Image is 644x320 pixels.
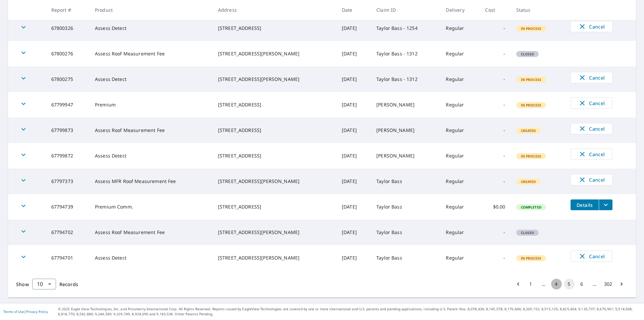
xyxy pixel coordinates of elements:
button: Go to previous page [513,279,524,289]
span: Closed [517,52,538,56]
td: [DATE] [336,118,371,143]
span: In Process [517,103,546,107]
div: … [589,281,600,287]
span: Created [517,128,540,133]
td: Regular [440,245,480,271]
td: Assess Detect [90,245,213,271]
span: Records [59,281,78,287]
td: Assess Detect [90,143,213,169]
span: In Process [517,256,546,261]
td: [PERSON_NAME] [371,118,440,143]
td: - [480,169,511,194]
div: [STREET_ADDRESS][PERSON_NAME] [218,50,331,57]
div: [STREET_ADDRESS][PERSON_NAME] [218,229,331,236]
div: … [538,281,549,287]
span: Cancel [578,22,605,31]
div: Show 10 records [32,279,56,289]
div: [STREET_ADDRESS][PERSON_NAME] [218,76,331,83]
a: Privacy Policy [26,309,48,314]
a: Terms of Use [3,309,24,314]
button: detailsBtn-67794739 [571,199,599,210]
td: Regular [440,143,480,169]
td: Taylor Bass - 1312 [371,66,440,92]
td: 67800326 [46,15,90,41]
button: Cancel [571,174,612,185]
td: Regular [440,66,480,92]
td: [DATE] [336,143,371,169]
button: Cancel [571,148,612,160]
td: 67800275 [46,66,90,92]
td: - [480,41,511,66]
span: Created [517,179,540,184]
td: - [480,220,511,245]
td: - [480,92,511,118]
td: Regular [440,41,480,66]
td: 67794701 [46,245,90,271]
td: Taylor Bass - 1312 [371,41,440,66]
span: Cancel [578,176,605,184]
span: Cancel [578,125,605,133]
td: Regular [440,15,480,41]
td: 67797373 [46,169,90,194]
td: - [480,66,511,92]
td: [DATE] [336,15,371,41]
td: [PERSON_NAME] [371,92,440,118]
td: [DATE] [336,41,371,66]
span: Cancel [578,99,605,107]
td: Taylor Bass [371,169,440,194]
td: Assess MFR Roof Measurement Fee [90,169,213,194]
td: [PERSON_NAME] [371,143,440,169]
span: Closed [517,230,538,235]
td: Taylor Bass [371,194,440,220]
td: Assess Detect [90,15,213,41]
p: | [3,310,48,314]
button: Go to page 6 [577,279,587,289]
span: Cancel [578,150,605,158]
td: [DATE] [336,245,371,271]
button: Cancel [571,250,612,262]
button: Cancel [571,97,612,109]
span: In Process [517,77,546,82]
td: Premium [90,92,213,118]
button: Cancel [571,72,612,83]
td: Assess Roof Measurement Fee [90,220,213,245]
td: Taylor Bass - 1254 [371,15,440,41]
div: [STREET_ADDRESS] [218,203,331,210]
span: Completed [517,205,545,210]
span: In Process [517,26,546,31]
div: [STREET_ADDRESS] [218,101,331,108]
td: 67800276 [46,41,90,66]
td: - [480,245,511,271]
button: Cancel [571,21,612,32]
td: Regular [440,169,480,194]
p: © 2025 Eagle View Technologies, Inc. and Pictometry International Corp. All Rights Reserved. Repo... [58,307,641,317]
td: Assess Detect [90,66,213,92]
div: [STREET_ADDRESS] [218,25,331,32]
td: [DATE] [336,169,371,194]
td: - [480,15,511,41]
button: Go to page 1 [526,279,536,289]
td: Regular [440,92,480,118]
td: Regular [440,194,480,220]
td: 67794739 [46,194,90,220]
span: Cancel [578,252,605,260]
span: In Process [517,154,546,158]
td: 67799872 [46,143,90,169]
td: - [480,143,511,169]
button: Go to page 4 [551,279,562,289]
span: Cancel [578,74,605,82]
td: Assess Roof Measurement Fee [90,41,213,66]
div: 10 [32,275,56,293]
td: Taylor Bass [371,220,440,245]
button: page 5 [564,279,575,289]
td: [DATE] [336,194,371,220]
div: [STREET_ADDRESS] [218,127,331,134]
td: 67799873 [46,118,90,143]
button: Go to page 302 [602,279,614,289]
td: Regular [440,118,480,143]
td: $0.00 [480,194,511,220]
nav: pagination navigation [512,279,628,289]
td: [DATE] [336,220,371,245]
div: [STREET_ADDRESS][PERSON_NAME] [218,255,331,261]
button: Cancel [571,123,612,134]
